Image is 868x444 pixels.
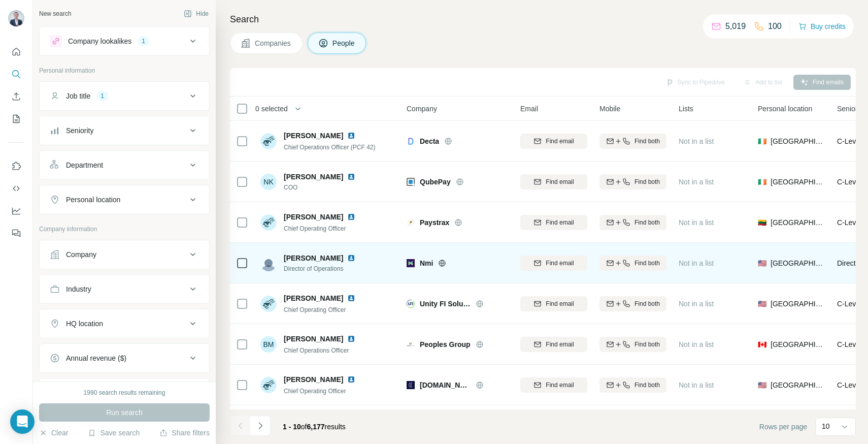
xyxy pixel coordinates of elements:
span: Chief Operations Officer (PCF 42) [284,144,376,151]
img: LinkedIn logo [347,173,355,181]
span: Find both [635,380,660,390]
button: Company lookalikes1 [40,29,209,53]
img: Avatar [260,214,277,231]
span: 0 selected [255,104,288,114]
span: Find email [546,218,574,227]
span: Nmi [420,258,433,268]
span: 🇮🇪 [758,177,766,187]
img: Logo of QubePay [407,178,415,186]
span: 🇺🇸 [758,299,766,309]
span: [PERSON_NAME] [284,172,343,182]
div: Company lookalikes [68,36,131,46]
img: Avatar [8,10,24,26]
span: Chief Operating Officer [284,388,346,395]
p: 10 [822,421,830,431]
span: [PERSON_NAME] [284,212,343,222]
button: Navigate to next page [250,416,271,436]
span: Chief Operating Officer [284,306,346,313]
img: Avatar [260,296,277,312]
span: Mobile [599,104,620,114]
button: Employees (size) [40,380,209,405]
span: Not in a list [679,340,714,348]
button: Find email [520,215,587,230]
span: Decta [420,136,439,146]
span: Not in a list [679,381,714,389]
span: [PERSON_NAME] [284,254,343,262]
button: Find email [520,174,587,189]
span: Find both [635,340,660,349]
button: Quick start [8,43,24,61]
span: [PERSON_NAME] [284,293,343,303]
button: Find both [599,337,666,352]
button: Job title1 [40,84,209,108]
div: BM [260,336,277,353]
button: Find email [520,134,587,149]
button: Personal location [40,187,209,212]
span: C-Level [837,218,861,227]
div: HQ location [66,319,103,329]
span: Find both [635,218,660,227]
span: [PERSON_NAME] [284,334,343,344]
span: Find email [546,299,574,308]
span: QubePay [420,177,451,187]
span: Find both [635,137,660,146]
img: Avatar [260,133,277,149]
button: HQ location [40,311,209,336]
span: 🇺🇸 [758,380,766,390]
span: Find email [546,340,574,349]
span: [GEOGRAPHIC_DATA] [771,217,825,228]
button: Annual revenue ($) [40,346,209,370]
div: Job title [66,91,90,101]
span: Not in a list [679,137,714,145]
span: Rows per page [759,422,807,432]
button: Department [40,153,209,177]
button: Enrich CSV [8,87,24,106]
span: of [301,423,307,431]
img: Logo of Nmi [407,259,415,267]
span: People [332,38,356,48]
button: Find both [599,296,666,311]
div: Company [66,249,96,260]
span: Personal location [758,104,812,114]
span: [GEOGRAPHIC_DATA] [771,299,825,309]
img: Logo of Paystrax [407,218,415,227]
span: Director [837,259,862,267]
span: Not in a list [679,259,714,267]
div: Industry [66,284,91,294]
button: Share filters [159,428,210,438]
img: LinkedIn logo [347,254,355,262]
button: Feedback [8,224,24,242]
img: Avatar [260,255,277,271]
div: NK [260,174,277,190]
span: Unity FI Solutions [420,299,471,309]
span: Find email [546,259,574,268]
div: New search [39,9,71,18]
span: 🇺🇸 [758,258,766,268]
span: COO [284,183,368,192]
button: Use Surfe on LinkedIn [8,157,24,175]
span: 6,177 [307,423,325,431]
button: Find both [599,134,666,149]
img: Avatar [260,377,277,393]
span: Companies [255,38,292,48]
span: C-Level [837,178,861,186]
span: Find email [546,137,574,146]
span: 🇱🇹 [758,217,766,228]
button: Search [8,65,24,83]
span: Chief Operating Officer [284,225,346,232]
button: Find both [599,256,666,271]
span: Chief Operations Officer [284,347,349,354]
button: Find email [520,296,587,311]
span: C-Level [837,137,861,145]
span: Find both [635,177,660,186]
span: C-Level [837,340,861,348]
span: Find both [635,259,660,268]
button: Buy credits [798,19,846,34]
h4: Search [230,12,856,26]
img: LinkedIn logo [347,335,355,343]
span: Seniority [837,104,864,114]
img: LinkedIn logo [347,213,355,221]
span: [DOMAIN_NAME] [420,380,471,390]
span: C-Level [837,381,861,389]
span: 1 - 10 [283,423,301,431]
